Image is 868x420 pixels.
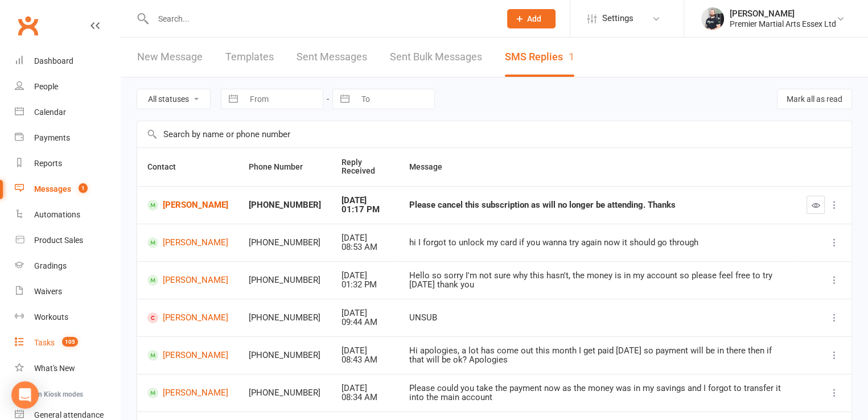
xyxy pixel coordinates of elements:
[342,280,388,290] div: 01:32 PM
[701,7,724,30] img: thumb_image1616261423.png
[15,304,120,330] a: Workouts
[409,238,786,248] div: hi I forgot to unlock my card if you wanna try again now it should go through
[527,14,541,23] span: Add
[244,89,323,109] input: From
[777,89,852,109] button: Mark all as read
[15,228,120,253] a: Product Sales
[342,393,388,402] div: 08:34 AM
[34,56,73,65] div: Dashboard
[150,11,492,27] input: Search...
[249,313,321,323] div: [PHONE_NUMBER]
[342,355,388,365] div: 08:43 AM
[137,38,203,77] a: New Message
[342,271,388,281] div: [DATE]
[15,74,120,100] a: People
[34,287,62,296] div: Waivers
[342,233,388,243] div: [DATE]
[34,312,68,322] div: Workouts
[147,312,228,323] a: [PERSON_NAME]
[34,338,55,347] div: Tasks
[342,308,388,318] div: [DATE]
[342,318,388,327] div: 09:44 AM
[15,48,120,74] a: Dashboard
[409,200,786,210] div: Please cancel this subscription as will no longer be attending. Thanks
[34,184,71,193] div: Messages
[249,238,321,248] div: [PHONE_NUMBER]
[147,237,228,248] a: [PERSON_NAME]
[34,261,67,270] div: Gradings
[342,384,388,393] div: [DATE]
[398,148,796,186] th: Message
[249,275,321,285] div: [PHONE_NUMBER]
[342,196,388,205] div: [DATE]
[34,133,70,142] div: Payments
[34,108,66,117] div: Calendar
[342,205,388,215] div: 01:17 PM
[137,121,851,147] input: Search by name or phone number
[355,89,434,109] input: To
[409,271,786,290] div: Hello so sorry I'm not sure why this hasn't, the money is in my account so please feel free to tr...
[147,275,228,286] a: [PERSON_NAME]
[730,19,836,29] div: Premier Martial Arts Essex Ltd
[79,183,88,193] span: 1
[505,38,574,77] a: SMS Replies1
[730,9,836,19] div: [PERSON_NAME]
[15,356,120,381] a: What's New
[342,346,388,356] div: [DATE]
[390,38,482,77] a: Sent Bulk Messages
[409,384,786,402] div: Please could you take the payment now as the money was in my savings and I forgot to transfer it ...
[147,388,228,398] a: [PERSON_NAME]
[62,337,78,347] span: 105
[15,330,120,356] a: Tasks 105
[409,346,786,365] div: Hi apologies, a lot has come out this month I get paid [DATE] so payment will be in there then if...
[238,148,331,186] th: Phone Number
[249,351,321,360] div: [PHONE_NUMBER]
[249,388,321,398] div: [PHONE_NUMBER]
[249,200,321,210] div: [PHONE_NUMBER]
[15,151,120,176] a: Reports
[14,11,42,40] a: Clubworx
[15,279,120,304] a: Waivers
[15,253,120,279] a: Gradings
[331,148,398,186] th: Reply Received
[34,364,75,373] div: What's New
[147,350,228,361] a: [PERSON_NAME]
[11,381,39,409] div: Open Intercom Messenger
[15,100,120,125] a: Calendar
[34,210,80,219] div: Automations
[507,9,556,28] button: Add
[147,200,228,211] a: [PERSON_NAME]
[34,82,58,91] div: People
[34,159,62,168] div: Reports
[342,242,388,252] div: 08:53 AM
[15,176,120,202] a: Messages 1
[137,148,238,186] th: Contact
[225,38,274,77] a: Templates
[34,236,83,245] div: Product Sales
[15,202,120,228] a: Automations
[569,51,574,63] div: 1
[409,313,786,323] div: UNSUB
[602,6,633,31] span: Settings
[34,410,104,419] div: General attendance
[15,125,120,151] a: Payments
[297,38,367,77] a: Sent Messages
